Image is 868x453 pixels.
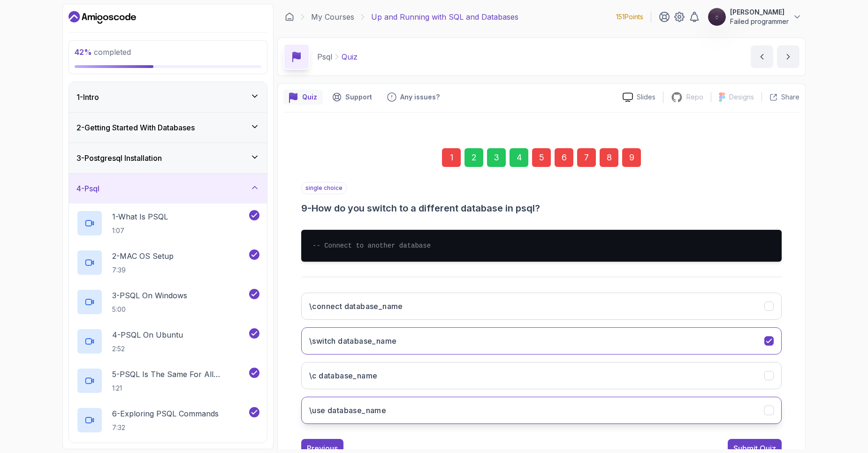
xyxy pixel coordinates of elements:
div: 9 [622,148,641,167]
p: Psql [317,51,332,62]
h3: 3 - Postgresql Installation [76,152,162,164]
button: 2-Getting Started With Databases [69,113,267,143]
p: [PERSON_NAME] [730,8,789,17]
p: Quiz [302,92,317,102]
button: \switch database_name [301,327,782,355]
p: Repo [686,92,703,102]
div: 2 [464,148,483,167]
p: Up and Running with SQL and Databases [371,11,518,23]
p: 151 Points [616,12,643,22]
p: 4 - PSQL On Ubuntu [112,329,183,340]
h3: 9 - How do you switch to a different database in psql? [301,202,782,215]
button: quiz button [283,90,323,105]
img: user profile image [708,8,726,26]
h3: 2 - Getting Started With Databases [76,122,195,133]
p: Failed programmer [730,17,789,26]
span: completed [75,47,131,57]
div: 4 [510,148,528,167]
button: previous content [751,45,773,68]
button: 3-Postgresql Installation [69,143,267,173]
h3: \c database_name [309,370,377,381]
button: \c database_name [301,362,782,389]
div: 8 [600,148,618,167]
p: 6 - Exploring PSQL Commands [112,408,219,419]
button: 4-Psql [69,174,267,204]
button: 1-What Is PSQL1:07 [76,210,259,236]
p: single choice [301,182,347,194]
p: 1:07 [112,226,168,235]
button: \connect database_name [301,293,782,320]
div: 5 [532,148,551,167]
button: 3-PSQL On Windows5:00 [76,289,259,315]
p: Quiz [342,51,358,62]
button: next content [777,45,799,68]
p: 3 - PSQL On Windows [112,290,187,301]
p: 1 - What Is PSQL [112,211,168,222]
button: Support button [327,90,378,105]
a: My Courses [311,11,354,23]
p: Slides [637,92,655,102]
a: Dashboard [69,10,136,25]
span: -- Connect to another database [312,242,431,249]
p: Any issues? [400,92,440,102]
h3: \switch database_name [309,335,396,347]
button: 4-PSQL On Ubuntu2:52 [76,328,259,355]
h3: 1 - Intro [76,91,99,103]
p: 2 - MAC OS Setup [112,250,174,262]
p: Designs [729,92,754,102]
button: 2-MAC OS Setup7:39 [76,249,259,276]
span: 42 % [75,47,92,57]
p: 5:00 [112,305,187,314]
p: Share [781,92,799,102]
h3: \use database_name [309,405,386,416]
button: 6-Exploring PSQL Commands7:32 [76,407,259,433]
p: 7:32 [112,423,219,432]
a: Slides [615,92,663,102]
div: 6 [555,148,573,167]
p: Support [345,92,372,102]
p: 2:52 [112,344,183,354]
button: Feedback button [381,90,445,105]
button: 5-PSQL Is The Same For All Operating Systems1:21 [76,368,259,394]
p: 5 - PSQL Is The Same For All Operating Systems [112,369,247,380]
h3: 4 - Psql [76,183,99,194]
button: user profile image[PERSON_NAME]Failed programmer [708,8,802,26]
p: 1:21 [112,384,247,393]
div: 7 [577,148,596,167]
button: Share [761,92,799,102]
div: 3 [487,148,506,167]
button: \use database_name [301,397,782,424]
h3: \connect database_name [309,301,403,312]
a: Dashboard [285,12,294,22]
p: 7:39 [112,265,174,275]
button: 1-Intro [69,82,267,112]
div: 1 [442,148,461,167]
